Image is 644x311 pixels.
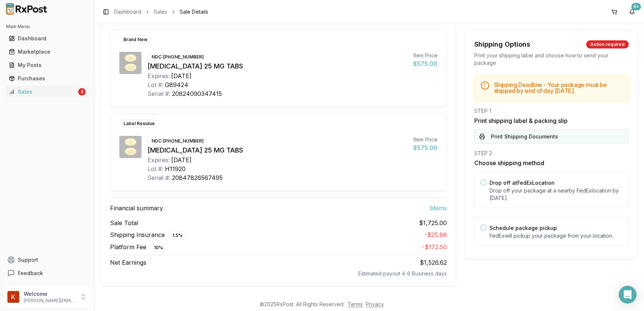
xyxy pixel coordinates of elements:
div: Marketplace [9,48,86,56]
span: Net Earnings [110,258,146,267]
div: 9+ [631,3,641,10]
a: Purchases [6,72,89,85]
div: Print your shipping label and choose how to send your package [474,52,629,67]
div: STEP 2 [474,150,629,157]
img: User avatar [7,291,19,303]
a: My Posts [6,58,89,72]
p: [PERSON_NAME][EMAIL_ADDRESS][DOMAIN_NAME] [24,298,75,304]
label: Schedule package pickup [489,225,557,231]
a: Sales [154,8,167,16]
a: Dashboard [114,8,141,16]
div: Sales [9,88,77,96]
div: 10 % [150,244,167,252]
h3: Choose shipping method [474,158,629,167]
span: $1,526.62 [420,259,447,266]
div: Purchases [9,75,86,82]
span: Sale Details [180,8,208,16]
div: My Posts [9,61,86,69]
div: STEP 1 [474,107,629,115]
div: [DATE] [171,71,192,80]
label: Drop off at FedEx Location [489,180,555,186]
div: Shipping Options [474,39,530,50]
div: Item Price [413,52,438,59]
div: 3 [78,88,86,96]
span: Platform Fee [110,243,167,252]
button: Dashboard [3,33,92,44]
span: Shipping Insurance [110,230,187,240]
button: Support [3,253,92,267]
p: Drop off your package at a nearby FedEx location by [DATE] . [489,187,623,202]
div: $575.00 [413,59,438,68]
div: Expires: [147,155,170,164]
h5: Shipping Deadline - Your package must be shipped by end of day [DATE] . [494,82,623,94]
div: 20824090347415 [172,89,222,98]
button: Sales3 [3,86,92,98]
div: Lot #: [147,164,163,173]
img: RxPost Logo [3,3,50,15]
div: Dashboard [9,35,86,42]
div: H11920 [165,164,186,173]
div: G89424 [165,80,188,89]
span: 3 item s [429,204,447,213]
div: Open Intercom Messenger [619,286,637,304]
nav: breadcrumb [114,8,208,16]
span: - $172.50 [422,243,447,251]
div: Serial #: [147,173,170,182]
span: Financial summary [110,204,163,213]
div: [MEDICAL_DATA] 25 MG TABS [147,145,407,155]
div: NDC: [PHONE_NUMBER] [147,53,208,61]
button: Marketplace [3,46,92,58]
button: Print Shipping Documents [474,130,629,144]
div: 1.5 % [168,231,187,240]
img: Jardiance 25 MG TABS [119,136,142,158]
div: 20847826567495 [172,173,223,182]
div: Expires: [147,71,170,80]
div: Lot #: [147,80,163,89]
button: My Posts [3,59,92,71]
div: Label Residue [119,120,159,128]
span: - $25.88 [425,231,447,238]
img: Jardiance 25 MG TABS [119,52,142,74]
div: Item Price [413,136,438,143]
h3: Print shipping label & packing slip [474,116,629,125]
button: Feedback [3,267,92,280]
div: NDC: [PHONE_NUMBER] [147,137,208,145]
div: [MEDICAL_DATA] 25 MG TABS [147,61,407,71]
div: Estimated payout 4-6 Business days [110,270,447,277]
a: Sales3 [6,85,89,98]
div: [DATE] [171,155,192,164]
div: $575.00 [413,143,438,152]
a: Marketplace [6,45,89,58]
div: Action required [586,40,629,49]
h2: Main Menu [6,24,89,30]
span: Feedback [18,270,43,277]
div: Serial #: [147,89,170,98]
span: $1,725.00 [419,218,447,227]
div: Brand New [119,36,152,44]
span: Sale Total [110,218,138,227]
a: Terms [348,301,363,307]
p: FedEx will pickup your package from your location. [489,232,623,240]
button: Purchases [3,73,92,84]
button: 9+ [626,6,638,18]
a: Dashboard [6,32,89,45]
p: Welcome [24,290,75,298]
a: Privacy [366,301,384,307]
